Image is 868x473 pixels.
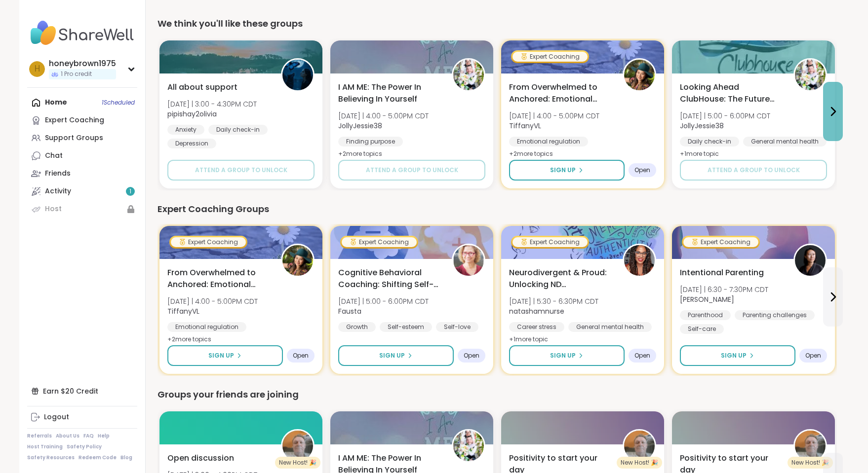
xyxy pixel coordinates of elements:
[27,111,137,129] a: Expert Coaching
[795,60,826,90] img: JollyJessie38
[282,60,313,90] img: pipishay2olivia
[680,111,770,121] span: [DATE] | 5:00 - 6:00PM CDT
[158,202,837,216] div: Expert Coaching Groups
[338,160,485,181] button: Attend a group to unlock
[27,382,137,400] div: Earn $20 Credit
[634,352,650,360] span: Open
[509,322,564,332] div: Career stress
[464,352,479,360] span: Open
[27,129,137,147] a: Support Groups
[624,245,655,276] img: natashamnurse
[167,139,216,148] div: Depression
[167,345,283,366] button: Sign Up
[167,306,199,316] b: TiffanyVL
[167,109,217,119] b: pipishay2olivia
[380,322,432,332] div: Self-esteem
[509,81,612,105] span: From Overwhelmed to Anchored: Emotional Regulation
[171,237,246,247] div: Expert Coaching
[338,111,429,121] span: [DATE] | 4:00 - 5:00PM CDT
[167,99,257,109] span: [DATE] | 3:00 - 4:30PM CDT
[27,454,75,461] a: Safety Resources
[27,182,137,200] a: Activity1
[27,443,63,450] a: Host Training
[167,267,270,291] span: From Overwhelmed to Anchored: Emotional Regulation
[27,16,137,50] img: ShareWell Nav Logo
[453,60,484,90] img: JollyJessie38
[44,412,69,422] div: Logout
[743,137,827,146] div: General mental health
[788,457,833,469] div: New Host! 🎉
[509,160,625,181] button: Sign Up
[79,454,117,461] a: Redeem Code
[366,166,458,175] span: Attend a group to unlock
[680,310,731,320] div: Parenthood
[338,81,441,105] span: I AM ME: The Power In Believing In Yourself
[513,52,588,62] div: Expert Coaching
[453,245,484,276] img: Fausta
[680,121,724,131] b: JollyJessie38
[805,352,821,360] span: Open
[509,111,599,121] span: [DATE] | 4:00 - 5:00PM CDT
[27,165,137,182] a: Friends
[795,245,826,276] img: Natasha
[735,310,815,320] div: Parenting challenges
[680,285,768,294] span: [DATE] | 6:30 - 7:30PM CDT
[721,351,747,360] span: Sign Up
[167,81,237,93] span: All about support
[293,352,309,360] span: Open
[338,322,376,332] div: Growth
[275,457,320,469] div: New Host! 🎉
[167,125,204,135] div: Anxiety
[509,306,564,316] b: natashamnurse
[282,431,313,461] img: Lukehealing
[680,137,739,146] div: Daily check-in
[509,137,588,146] div: Emotional regulation
[338,137,403,146] div: Finding purpose
[208,351,234,360] span: Sign Up
[624,431,655,461] img: Lukehealing
[436,322,478,332] div: Self-love
[195,166,287,175] span: Attend a group to unlock
[708,166,800,175] span: Attend a group to unlock
[509,267,612,291] span: Neurodivergent & Proud: Unlocking ND Superpowers
[45,151,63,161] div: Chat
[680,81,783,105] span: Looking Ahead ClubHouse: The Future Awaits You !
[509,121,541,131] b: TiffanyVL
[513,237,588,247] div: Expert Coaching
[45,204,62,214] div: Host
[550,351,576,360] span: Sign Up
[167,322,246,332] div: Emotional regulation
[27,408,137,426] a: Logout
[680,294,734,304] b: [PERSON_NAME]
[509,296,598,306] span: [DATE] | 5:30 - 6:30PM CDT
[27,433,52,439] a: Referrals
[568,322,652,332] div: General mental health
[680,324,724,334] div: Self-care
[509,345,625,366] button: Sign Up
[67,443,102,450] a: Safety Policy
[624,60,655,90] img: TiffanyVL
[158,17,837,31] div: We think you'll like these groups
[83,433,94,439] a: FAQ
[129,187,131,196] span: 1
[680,345,795,366] button: Sign Up
[35,63,40,75] span: h
[680,160,827,181] button: Attend a group to unlock
[282,245,313,276] img: TiffanyVL
[61,70,92,78] span: 1 Pro credit
[158,388,837,401] div: Groups your friends are joining
[120,454,132,461] a: Blog
[795,431,826,461] img: Lukehealing
[338,345,454,366] button: Sign Up
[634,166,650,174] span: Open
[45,186,71,196] div: Activity
[167,452,234,464] span: Open discussion
[49,58,116,69] div: honeybrown1975
[167,160,315,181] button: Attend a group to unlock
[342,237,417,247] div: Expert Coaching
[338,267,441,291] span: Cognitive Behavioral Coaching: Shifting Self-Talk
[550,166,576,175] span: Sign Up
[617,457,662,469] div: New Host! 🎉
[683,237,758,247] div: Expert Coaching
[56,433,79,439] a: About Us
